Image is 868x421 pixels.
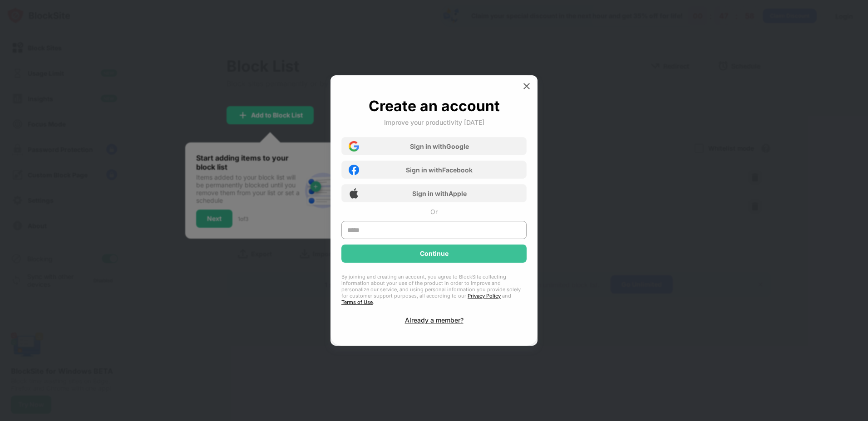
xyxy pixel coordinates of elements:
[406,166,473,174] div: Sign in with Facebook
[349,188,359,199] img: apple-icon.png
[412,190,467,197] div: Sign in with Apple
[369,97,500,115] div: Create an account
[349,165,359,175] img: facebook-icon.png
[420,250,449,257] div: Continue
[341,299,373,305] a: Terms of Use
[430,208,438,215] div: Or
[405,316,464,324] div: Already a member?
[410,142,469,150] div: Sign in with Google
[341,274,527,305] div: By joining and creating an account, you agree to BlockSite collecting information about your use ...
[349,141,359,152] img: google-icon.png
[384,118,484,126] div: Improve your productivity [DATE]
[468,293,501,299] a: Privacy Policy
